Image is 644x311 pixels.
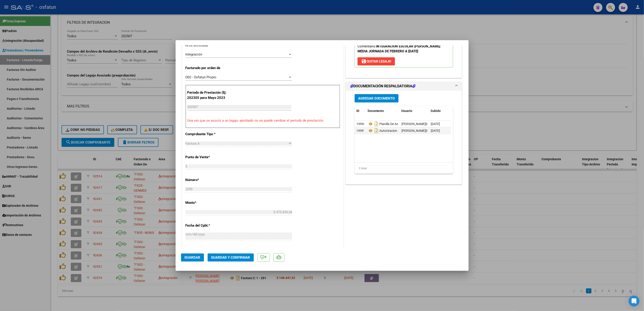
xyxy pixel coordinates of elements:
p: Punto de Venta [186,155,232,160]
span: Quitar Legajo [361,59,391,63]
mat-expansion-panel-header: DOCUMENTACIÓN RESPALDATORIA [346,82,462,91]
span: Integración [186,52,202,56]
span: Agregar Documento [358,96,395,100]
datatable-header-cell: Documento [366,106,400,116]
span: Autorizacion [368,129,397,132]
span: [DATE] [431,122,440,126]
button: Guardar y Confirmar [208,253,254,262]
p: Facturado por orden de [186,65,232,71]
span: 19997 [356,129,365,132]
span: [PERSON_NAME][EMAIL_ADDRESS][DOMAIN_NAME] - [PERSON_NAME] [401,122,502,126]
span: Subido [431,109,441,113]
div: Open Intercom Messenger [629,296,639,306]
span: ID [356,109,359,113]
p: Comprobante Tipo * [186,132,232,137]
span: 19996 [356,122,365,126]
span: [DATE] [431,129,440,132]
div: DOCUMENTACIÓN RESPALDATORIA [346,91,462,184]
datatable-header-cell: ID [355,106,366,116]
span: Documento [368,109,384,113]
datatable-header-cell: Usuario [400,106,429,116]
p: Una vez que se asoció a un legajo aprobado no se puede cambiar el período de prestación. [187,118,338,123]
span: Usuario [401,109,413,113]
i: Descargar documento [374,120,379,128]
span: Planilla De Asistencia [368,122,409,126]
mat-icon: save [361,58,367,64]
span: O02 - Osfatun Propio [186,75,217,79]
p: Número [186,177,232,183]
button: Quitar Legajo [358,57,395,65]
i: Descargar documento [374,127,379,134]
span: Guardar [185,255,200,260]
h1: DOCUMENTACIÓN RESPALDATORIA [350,84,416,89]
p: Monto [186,200,232,205]
div: 2 total [355,163,453,174]
datatable-header-cell: Subido [429,106,451,116]
button: Agregar Documento [355,94,399,102]
p: Fecha del Cpbt. [186,223,232,228]
p: Período de Prestación (Ej: 202305 para Mayo 2023 [187,90,233,100]
span: Factura A [186,142,200,146]
button: Guardar [181,253,204,262]
span: Guardar y Confirmar [211,255,250,260]
span: [PERSON_NAME][EMAIL_ADDRESS][DOMAIN_NAME] - [PERSON_NAME] [401,129,502,132]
